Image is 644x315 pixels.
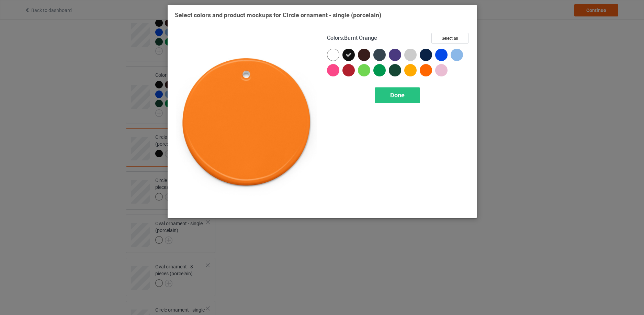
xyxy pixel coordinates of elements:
span: Done [390,92,405,99]
span: Select colors and product mockups for Circle ornament - single (porcelain) [175,11,381,19]
h4: : [327,35,377,42]
span: Colors [327,35,343,41]
span: Burnt Orange [344,35,377,41]
img: regular.jpg [175,33,317,211]
button: Select all [431,33,468,44]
